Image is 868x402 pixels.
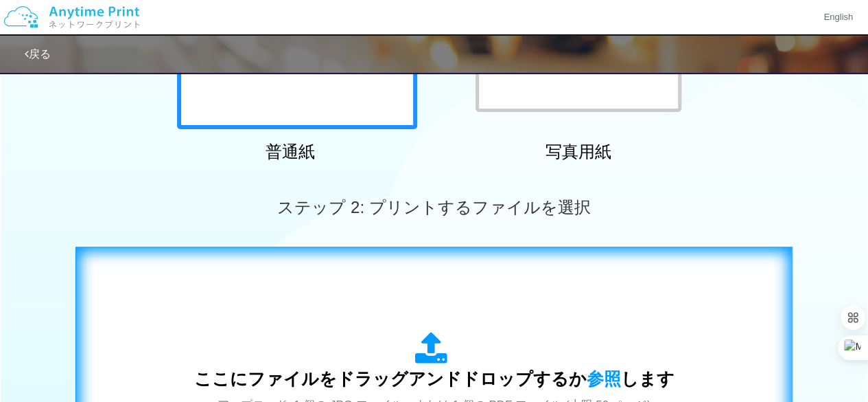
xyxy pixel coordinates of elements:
a: 戻る [25,48,51,60]
h2: 写真用紙 [458,143,699,161]
span: ステップ 2: プリントするファイルを選択 [277,198,590,216]
span: ここにファイルをドラッグアンドドロップするか します [194,369,675,388]
span: 参照 [587,369,621,388]
h2: 普通紙 [170,143,410,161]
